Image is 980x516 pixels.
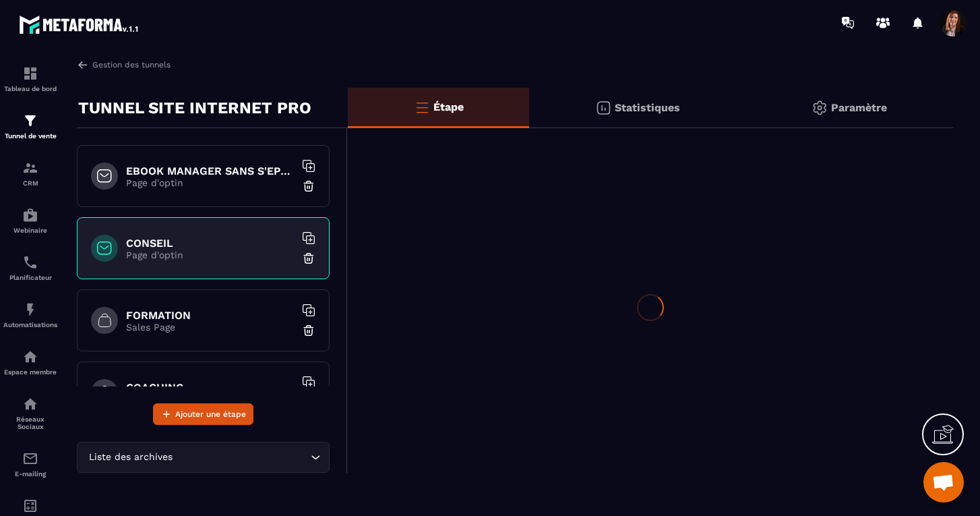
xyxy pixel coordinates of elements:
[126,165,295,177] h6: EBOOK MANAGER SANS S'EPUISER OFFERT
[595,100,611,116] img: stats.20deebd0.svg
[22,451,38,467] img: email
[77,442,330,473] div: Search for option
[22,498,38,514] img: accountant
[302,179,315,193] img: trash
[22,207,38,223] img: automations
[3,415,57,430] p: Réseaux Sociaux
[831,101,887,114] p: Paramètre
[3,274,57,281] p: Planificateur
[126,322,295,333] p: Sales Page
[77,59,171,71] a: Gestion des tunnels
[22,302,38,318] img: automations
[3,386,57,440] a: social-networksocial-networkRéseaux Sociaux
[22,113,38,129] img: formation
[433,101,464,113] p: Étape
[175,407,246,421] span: Ajouter une étape
[78,94,311,121] p: TUNNEL SITE INTERNET PRO
[22,160,38,176] img: formation
[3,291,57,339] a: automationsautomationsAutomatisations
[22,254,38,270] img: scheduler
[923,462,964,503] a: Ouvrir le chat
[126,381,295,394] h6: COACHING
[3,470,57,478] p: E-mailing
[3,368,57,376] p: Espace membre
[22,349,38,365] img: automations
[3,103,57,150] a: formationformationTunnel de vente
[3,179,57,187] p: CRM
[615,101,680,114] p: Statistiques
[3,197,57,244] a: automationsautomationsWebinaire
[3,321,57,328] p: Automatisations
[175,450,307,465] input: Search for option
[811,100,828,116] img: setting-gr.5f69749f.svg
[22,65,38,82] img: formation
[3,440,57,488] a: emailemailE-mailing
[3,244,57,291] a: schedulerschedulerPlanificateur
[126,177,295,188] p: Page d'optin
[3,132,57,140] p: Tunnel de vente
[3,85,57,92] p: Tableau de bord
[126,250,295,260] p: Page d'optin
[302,324,315,337] img: trash
[153,403,253,425] button: Ajouter une étape
[3,150,57,197] a: formationformationCRM
[3,55,57,103] a: formationformationTableau de bord
[414,99,430,115] img: bars-o.4a397970.svg
[3,227,57,234] p: Webinaire
[302,252,315,265] img: trash
[77,59,89,71] img: arrow
[86,450,175,465] span: Liste des archives
[19,12,140,36] img: logo
[126,237,295,250] h6: CONSEIL
[126,309,295,322] h6: FORMATION
[22,396,38,412] img: social-network
[3,339,57,386] a: automationsautomationsEspace membre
